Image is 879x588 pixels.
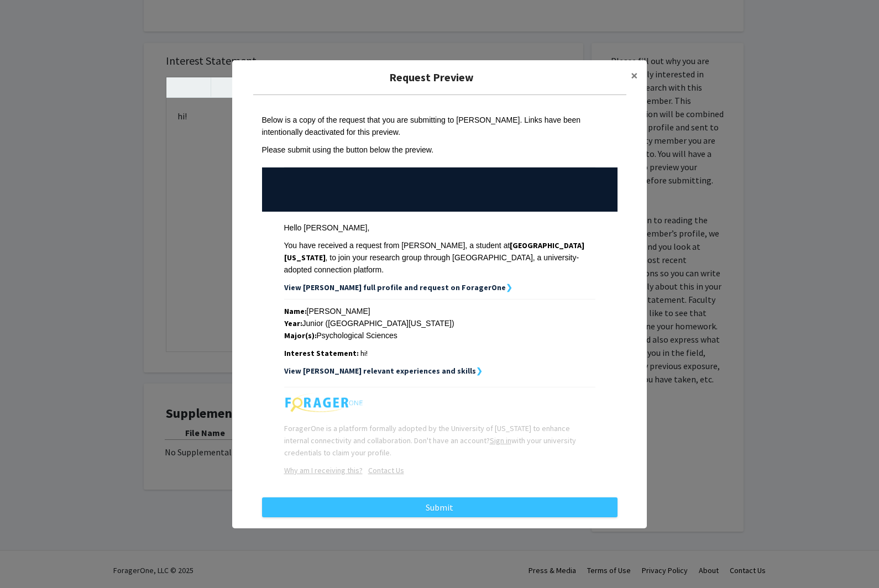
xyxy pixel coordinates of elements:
[284,222,595,234] div: Hello [PERSON_NAME],
[622,60,647,91] button: Close
[262,497,618,517] button: Submit
[284,329,595,342] div: Psychological Sciences
[284,240,585,262] strong: [GEOGRAPHIC_DATA][US_STATE]
[284,465,363,475] u: Why am I receiving this?
[262,144,618,156] div: Please submit using the button below the preview.
[284,348,359,358] strong: Interest Statement:
[241,69,622,86] h5: Request Preview
[368,465,404,475] u: Contact Us
[284,423,576,458] span: ForagerOne is a platform formally adopted by the University of [US_STATE] to enhance internal con...
[363,465,404,475] a: Opens in a new tab
[262,114,618,138] div: Below is a copy of the request that you are submitting to [PERSON_NAME]. Links have been intentio...
[360,348,368,358] span: hi!
[284,239,595,276] div: You have received a request from [PERSON_NAME], a student at , to join your research group throug...
[284,330,317,340] strong: Major(s):
[284,305,595,317] div: [PERSON_NAME]
[506,282,512,292] strong: ❯
[284,317,595,329] div: Junior ([GEOGRAPHIC_DATA][US_STATE])
[284,306,307,316] strong: Name:
[284,318,302,328] strong: Year:
[284,465,363,475] a: Opens in a new tab
[284,282,506,292] strong: View [PERSON_NAME] full profile and request on ForagerOne
[631,67,638,84] span: ×
[490,435,511,445] a: Sign in
[476,366,483,376] strong: ❯
[8,538,47,580] iframe: Chat
[284,366,476,376] strong: View [PERSON_NAME] relevant experiences and skills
